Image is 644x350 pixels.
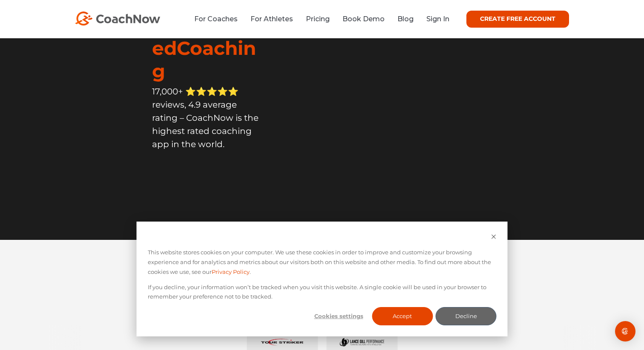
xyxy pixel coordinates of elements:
a: Sign In [426,15,449,23]
a: Blog [397,15,414,23]
div: Open Intercom Messenger [615,321,635,341]
a: CREATE FREE ACCOUNT [466,11,569,28]
div: Cookie banner [137,222,508,336]
a: For Athletes [250,15,293,23]
span: 17,000+ ⭐️⭐️⭐️⭐️⭐️ reviews, 4.9 average rating – CoachNow is the highest rated coaching app in th... [152,86,259,149]
img: CoachNow Logo [75,11,160,26]
a: For Coaches [194,15,238,23]
p: If you decline, your information won’t be tracked when you visit this website. A single cookie wi... [148,282,497,302]
iframe: Embedded CTA [152,167,259,189]
button: Cookies settings [308,307,369,325]
span: ConnectedCoaching [152,14,256,83]
p: This website stores cookies on your computer. We use these cookies in order to improve and custom... [148,248,497,276]
a: Book Demo [342,15,385,23]
a: Privacy Policy [212,267,250,277]
button: Dismiss cookie banner [491,233,497,242]
button: Decline [436,307,497,325]
a: Pricing [306,15,330,23]
button: Accept [372,307,433,325]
